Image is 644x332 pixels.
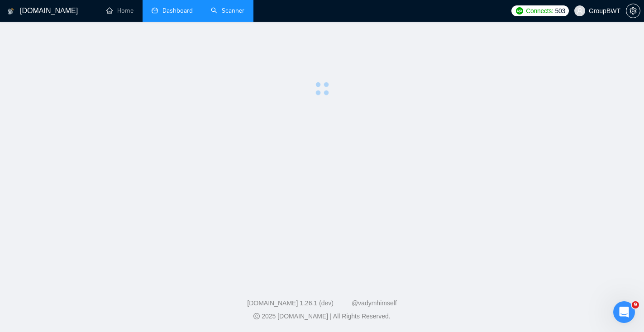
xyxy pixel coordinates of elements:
a: @vadymhimself [352,299,397,307]
span: Connects: [526,6,553,16]
img: logo [8,4,14,19]
span: 9 [632,301,639,308]
span: copyright [253,313,260,319]
a: setting [626,7,640,14]
a: searchScanner [211,7,244,14]
span: 503 [555,6,565,16]
img: upwork-logo.png [516,7,523,14]
span: dashboard [152,7,158,14]
a: [DOMAIN_NAME] 1.26.1 (dev) [247,299,334,307]
span: Dashboard [162,7,193,14]
button: setting [626,4,640,18]
span: user [577,8,583,14]
iframe: Intercom live chat [613,301,635,323]
div: 2025 [DOMAIN_NAME] | All Rights Reserved. [7,312,637,321]
a: homeHome [106,7,134,14]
